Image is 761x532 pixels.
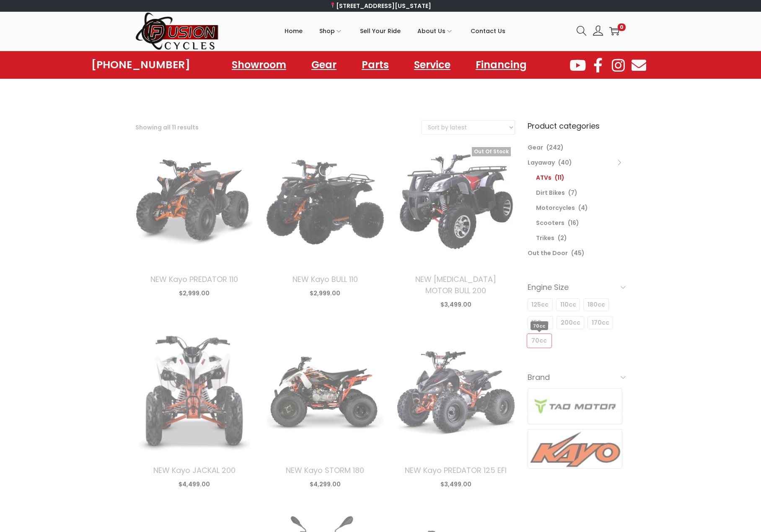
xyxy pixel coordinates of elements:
[360,21,401,41] span: Sell Your Ride
[536,173,551,182] a: ATVs
[223,55,295,75] a: Showroom
[536,204,575,212] a: Motorcycles
[330,3,336,8] img: 📍
[558,234,567,242] span: (2)
[528,249,568,257] a: Out the Door
[471,21,505,41] span: Contact Us
[536,189,565,197] a: Dirt Bikes
[528,120,626,132] h6: Product categories
[406,55,459,75] a: Service
[609,26,619,36] a: 0
[417,21,445,41] span: About Us
[285,12,303,50] a: Home
[303,55,345,75] a: Gear
[319,12,343,50] a: Shop
[546,143,564,152] span: (242)
[223,55,535,75] nav: Menu
[568,189,577,197] span: (7)
[360,12,401,50] a: Sell Your Ride
[555,173,564,182] span: (11)
[528,158,555,167] a: Layaway
[330,2,432,10] a: [STREET_ADDRESS][US_STATE]
[91,59,190,71] a: [PHONE_NUMBER]
[568,219,579,227] span: (16)
[135,12,219,51] img: Woostify retina logo
[219,12,570,50] nav: Primary navigation
[536,234,554,242] a: Trikes
[467,55,535,75] a: Financing
[571,249,585,257] span: (45)
[417,12,454,50] a: About Us
[528,143,543,152] a: Gear
[319,21,335,41] span: Shop
[353,55,397,75] a: Parts
[578,204,588,212] span: (4)
[471,12,505,50] a: Contact Us
[285,21,303,41] span: Home
[558,158,572,167] span: (40)
[536,219,564,227] a: Scooters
